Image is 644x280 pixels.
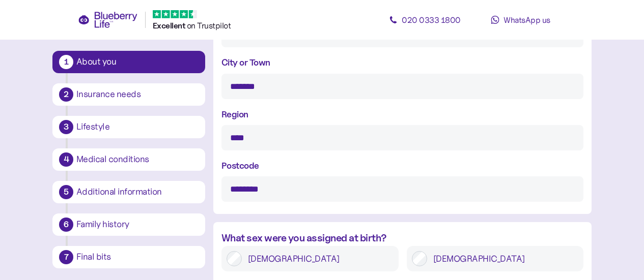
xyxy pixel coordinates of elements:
div: Lifestyle [76,122,199,132]
div: 4 [59,152,73,167]
label: Region [221,107,248,121]
button: 6Family history [52,213,205,236]
label: Postcode [221,159,259,172]
button: 4Medical conditions [52,148,205,171]
button: 2Insurance needs [52,83,205,106]
div: Medical conditions [76,155,199,164]
div: 6 [59,217,73,232]
div: Additional information [76,188,199,197]
label: [DEMOGRAPHIC_DATA] [427,251,579,266]
div: 7 [59,250,73,264]
a: WhatsApp us [475,10,567,30]
span: Excellent ️ [153,21,187,30]
div: About you [76,57,199,67]
div: What sex were you assigned at birth? [221,230,583,246]
span: WhatsApp us [503,15,550,25]
div: 3 [59,120,73,134]
div: 2 [59,87,73,102]
div: 5 [59,185,73,199]
button: 5Additional information [52,181,205,203]
a: 020 0333 1800 [379,10,471,30]
label: [DEMOGRAPHIC_DATA] [242,251,394,266]
div: Family history [76,220,199,229]
button: 3Lifestyle [52,116,205,138]
div: Final bits [76,253,199,262]
div: 1 [59,55,73,69]
button: 1About you [52,51,205,73]
div: Insurance needs [76,90,199,99]
span: 020 0333 1800 [402,15,461,25]
button: 7Final bits [52,246,205,268]
span: on Trustpilot [187,20,231,30]
label: City or Town [221,55,270,69]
